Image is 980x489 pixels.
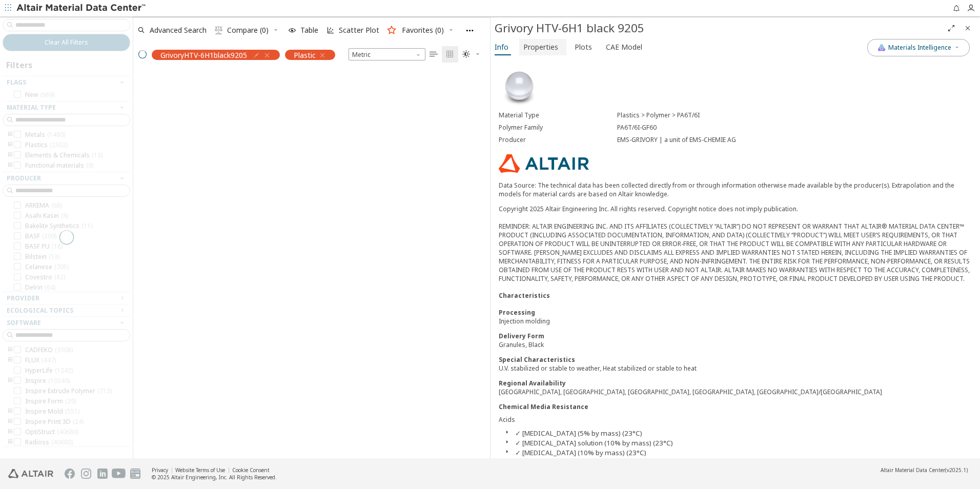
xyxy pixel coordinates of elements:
div: Delivery Form [499,332,972,340]
i:  [446,50,454,58]
div: Copyright 2025 Altair Engineering Inc. All rights reserved. Copyright notice does not imply publi... [499,205,972,283]
button: AI CopilotMaterials Intelligence [867,39,970,56]
div: Injection molding [499,317,972,325]
button: ✗ Hydrochloric Acid (36% by mass) (23°C) [515,458,646,467]
span: GrivoryHTV-6H1black9205 [160,50,247,59]
button: Close [499,447,515,456]
span: Materials Intelligence [888,44,951,52]
button: Tile View [442,46,458,63]
div: Polymer Family [499,124,617,132]
i:  [462,50,471,58]
img: Altair Material Data Center [16,3,147,13]
div: U.V. stabilized or stable to weather, Heat stabilized or stable to heat [499,364,972,373]
span: Plots [575,39,592,55]
div: EMS-GRIVORY | a unit of EMS-CHEMIE AG [617,136,972,144]
div: Acids [499,415,972,424]
button: Full Screen [943,20,959,36]
button: ✓ [MEDICAL_DATA] solution (10% by mass) (23°C) [515,438,673,447]
a: Website Terms of Use [175,466,225,474]
button: Close [959,20,976,36]
div: Producer [499,136,617,144]
div: [GEOGRAPHIC_DATA], [GEOGRAPHIC_DATA], [GEOGRAPHIC_DATA], [GEOGRAPHIC_DATA], [GEOGRAPHIC_DATA]/[GE... [499,388,972,396]
button: ✓ [MEDICAL_DATA] (10% by mass) (23°C) [515,448,646,457]
button: Close [499,438,515,446]
span: Scatter Plot [339,27,379,34]
div: Processing [499,308,972,317]
span: Metric [349,48,425,60]
i:  [215,26,223,34]
span: Compare (0) [227,27,269,34]
div: Material Type [499,111,617,119]
span: Altair Material Data Center [881,466,945,474]
img: AI Copilot [877,44,886,52]
span: Plastic [294,50,316,59]
button: Close [499,428,515,436]
i:  [430,50,438,58]
span: Properties [523,39,558,55]
div: Regional Availability [499,379,972,388]
span: Advanced Search [150,27,207,34]
a: Cookie Consent [232,466,270,474]
div: Grivory HTV-6H1 black 9205 [495,20,943,36]
div: (v2025.1) [881,466,968,474]
a: Privacy [152,466,168,474]
p: Data Source: The technical data has been collected directly from or through information otherwise... [499,181,972,198]
div: © 2025 Altair Engineering, Inc. All Rights Reserved. [152,474,277,481]
button: ✓ [MEDICAL_DATA] (5% by mass) (23°C) [515,429,642,438]
div: Granules, Black [499,340,972,349]
span: Favorites (0) [402,27,444,34]
button: Table View [425,46,442,63]
div: Characteristics [499,291,972,300]
span: CAE Model [606,39,642,55]
div: Special Characteristics [499,355,972,364]
button: Theme [458,46,485,63]
button: Close [499,457,515,465]
span: Info [495,39,508,55]
img: Altair Engineering [8,469,53,478]
span: Table [300,27,318,34]
div: PA6T/6I-GF60 [617,124,972,132]
div: Plastics > Polymer > PA6T/6I [617,111,972,119]
div: Chemical Media Resistance [499,402,972,411]
img: Logo - Provider [499,154,589,173]
div: grid [133,65,490,458]
div: Unit System [349,48,425,60]
img: Material Type Image [499,66,540,107]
